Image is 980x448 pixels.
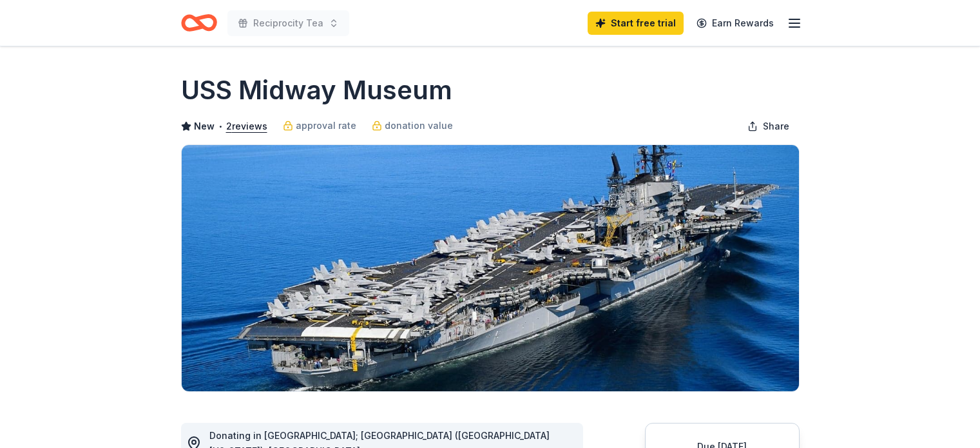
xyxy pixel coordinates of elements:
span: Share [763,119,789,134]
a: approval rate [283,118,356,133]
span: Reciprocity Tea [253,15,323,31]
span: donation value [385,118,453,133]
span: New [194,119,215,134]
h1: USS Midway Museum [181,72,452,108]
button: Reciprocity Tea [227,10,349,36]
span: approval rate [296,118,356,133]
img: Image for USS Midway Museum [182,145,799,391]
span: • [218,121,222,131]
a: Start free trial [588,12,684,35]
a: donation value [372,118,453,133]
a: Earn Rewards [689,12,782,35]
button: Share [737,113,800,139]
button: 2reviews [226,119,267,134]
a: Home [181,8,217,38]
